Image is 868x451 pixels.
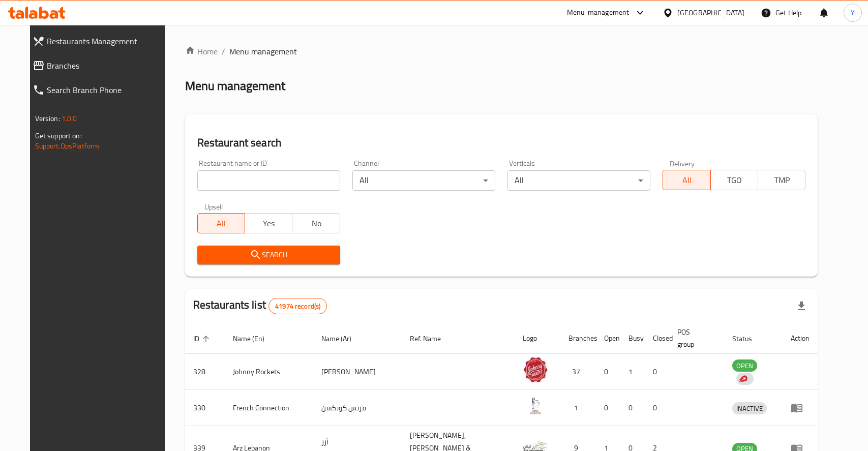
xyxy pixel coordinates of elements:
[677,7,744,18] div: [GEOGRAPHIC_DATA]
[24,53,175,78] a: Branches
[732,402,767,414] div: INACTIVE
[24,78,175,102] a: Search Branch Phone
[732,403,767,414] span: INACTIVE
[296,216,336,231] span: No
[732,359,757,372] div: OPEN
[35,112,60,125] span: Version:
[197,135,806,151] h2: Restaurant search
[645,354,669,390] td: 0
[35,139,100,153] a: Support.OpsPlatform
[567,7,630,19] div: Menu-management
[352,170,495,191] div: All
[204,203,223,210] label: Upsell
[193,297,327,314] h2: Restaurants list
[47,84,167,96] span: Search Branch Phone
[24,29,175,53] a: Restaurants Management
[233,333,278,345] span: Name (En)
[185,45,218,57] a: Home
[620,323,645,354] th: Busy
[791,402,810,414] div: Menu
[249,216,288,231] span: Yes
[783,323,818,354] th: Action
[645,390,669,426] td: 0
[762,173,801,188] span: TMP
[670,160,695,167] label: Delivery
[229,45,297,57] span: Menu management
[292,213,340,233] button: No
[732,360,757,372] span: OPEN
[321,333,365,345] span: Name (Ar)
[663,170,710,190] button: All
[560,354,596,390] td: 37
[185,390,225,426] td: 330
[667,173,706,188] span: All
[197,170,340,191] input: Search for restaurant name or ID..
[789,294,814,318] div: Export file
[851,7,855,18] span: Y
[523,357,548,382] img: Johnny Rockets
[47,59,167,72] span: Branches
[313,390,402,426] td: فرنش كونكشن
[268,298,327,314] div: Total records count
[560,390,596,426] td: 1
[185,78,285,94] h2: Menu management
[560,323,596,354] th: Branches
[758,170,805,190] button: TMP
[185,354,225,390] td: 328
[596,323,620,354] th: Open
[736,373,754,385] div: Indicates that the vendor menu management has been moved to DH Catalog service
[313,354,402,390] td: [PERSON_NAME]
[523,393,548,418] img: French Connection
[645,323,669,354] th: Closed
[715,173,754,188] span: TGO
[205,249,332,261] span: Search
[269,302,326,311] span: 41974 record(s)
[732,333,765,345] span: Status
[620,390,645,426] td: 0
[202,216,241,231] span: All
[222,45,225,57] li: /
[507,170,650,191] div: All
[410,333,454,345] span: Ref. Name
[47,35,167,47] span: Restaurants Management
[62,112,77,125] span: 1.0.0
[596,390,620,426] td: 0
[197,246,340,264] button: Search
[225,354,314,390] td: Johnny Rockets
[35,129,82,142] span: Get support on:
[620,354,645,390] td: 1
[193,333,213,345] span: ID
[596,354,620,390] td: 0
[710,170,758,190] button: TGO
[197,213,245,233] button: All
[677,326,712,350] span: POS group
[738,374,747,383] img: delivery hero logo
[225,390,314,426] td: French Connection
[245,213,292,233] button: Yes
[515,323,560,354] th: Logo
[185,45,818,57] nav: breadcrumb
